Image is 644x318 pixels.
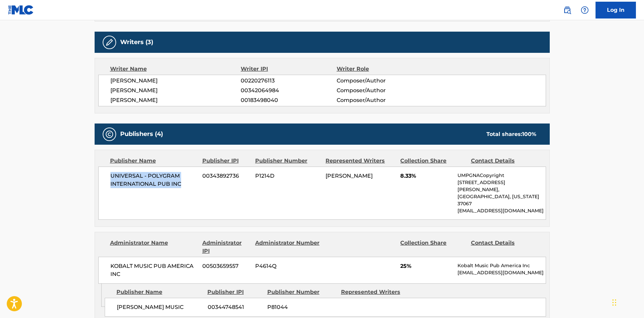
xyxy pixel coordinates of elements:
[400,239,466,255] div: Collection Share
[610,286,644,318] iframe: Chat Widget
[596,2,636,19] a: Log In
[241,96,336,104] span: 00183498040
[341,288,410,296] div: Represented Writers
[457,179,545,193] p: [STREET_ADDRESS][PERSON_NAME],
[255,157,320,165] div: Publisher Number
[337,96,424,104] span: Composer/Author
[202,262,250,270] span: 00503659557
[581,6,589,14] img: help
[578,3,591,17] div: Help
[110,172,198,188] span: UNIVERSAL - POLYGRAM INTERNATIONAL PUB INC
[561,3,574,17] a: Public Search
[457,269,545,276] p: [EMAIL_ADDRESS][DOMAIN_NAME]
[337,77,424,85] span: Composer/Author
[457,172,545,179] p: UMPGNACopyright
[120,130,163,138] h5: Publishers (4)
[400,157,466,165] div: Collection Share
[241,65,337,73] div: Writer IPI
[117,303,203,311] span: [PERSON_NAME] MUSIC
[241,77,336,85] span: 00220276113
[208,303,262,311] span: 00344748541
[202,172,250,180] span: 00343892736
[255,239,320,255] div: Administrator Number
[116,288,202,296] div: Publisher Name
[337,86,424,95] span: Composer/Author
[471,157,536,165] div: Contact Details
[207,288,262,296] div: Publisher IPI
[110,157,197,165] div: Publisher Name
[486,130,536,138] div: Total shares:
[110,262,198,278] span: KOBALT MUSIC PUB AMERICA INC
[110,96,241,104] span: [PERSON_NAME]
[120,38,153,46] h5: Writers (3)
[337,65,424,73] div: Writer Role
[457,207,545,214] p: [EMAIL_ADDRESS][DOMAIN_NAME]
[612,292,616,313] div: Drag
[110,77,241,85] span: [PERSON_NAME]
[326,157,395,165] div: Represented Writers
[267,303,336,311] span: P81044
[457,193,545,207] p: [GEOGRAPHIC_DATA], [US_STATE] 37067
[400,172,452,180] span: 8.33%
[255,262,320,270] span: P4614Q
[105,38,113,46] img: Writers
[105,130,113,138] img: Publishers
[110,239,197,255] div: Administrator Name
[522,131,536,137] span: 100 %
[241,86,336,95] span: 00342064984
[8,5,34,15] img: MLC Logo
[255,172,320,180] span: P1214D
[471,239,536,255] div: Contact Details
[326,173,373,179] span: [PERSON_NAME]
[110,86,241,95] span: [PERSON_NAME]
[457,262,545,269] p: Kobalt Music Pub America Inc
[400,262,452,270] span: 25%
[202,157,250,165] div: Publisher IPI
[110,65,241,73] div: Writer Name
[563,6,571,14] img: search
[267,288,336,296] div: Publisher Number
[202,239,250,255] div: Administrator IPI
